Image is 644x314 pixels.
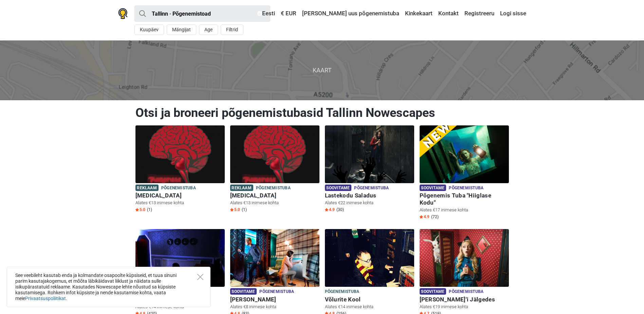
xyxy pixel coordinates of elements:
[221,24,243,35] button: Filtrid
[230,207,240,212] span: 5.0
[420,288,446,295] span: Soovitame
[498,7,526,20] a: Logi sisse
[420,296,509,303] h6: [PERSON_NAME]'i Jälgedes
[325,296,414,303] h6: Võlurite Kool
[135,200,225,206] p: Alates €13 inimese kohta
[325,125,414,183] img: Lastekodu Saladus
[135,125,225,183] img: Paranoia
[135,105,509,120] h1: Otsi ja broneeri põgenemistubasid Tallinn Nowescapes
[403,7,434,20] a: Kinkekaart
[135,192,225,199] h6: [MEDICAL_DATA]
[135,185,159,191] span: Reklaam
[325,185,352,191] span: Soovitame
[134,5,270,22] input: proovi “Tallinn”
[25,296,66,301] a: Privaatsuspoliitikat
[431,214,439,220] span: (72)
[437,7,460,20] a: Kontakt
[325,192,414,199] h6: Lastekodu Saladus
[135,229,225,287] img: Põgenemine Pangast
[199,24,218,35] button: Age
[256,185,291,192] span: Põgenemistuba
[325,304,414,310] p: Alates €14 inimese kohta
[325,125,414,214] a: Lastekodu Saladus Soovitame Põgenemistuba Lastekodu Saladus Alates €22 inimese kohta Star4.9 (30)
[420,192,509,206] h6: Põgenemis Tuba "Hiiglase Kodu"
[256,7,277,20] a: Eesti
[230,192,319,199] h6: [MEDICAL_DATA]
[420,304,509,310] p: Alates €19 inimese kohta
[300,7,401,20] a: [PERSON_NAME] uus põgenemistuba
[325,200,414,206] p: Alates €22 inimese kohta
[197,274,203,280] button: Close
[230,229,319,287] img: Sherlock Holmes
[230,208,234,211] img: Star
[134,24,164,35] button: Kuupäev
[420,215,423,219] img: Star
[463,7,496,20] a: Registreeru
[325,208,328,211] img: Star
[242,207,247,212] span: (1)
[259,288,294,296] span: Põgenemistuba
[147,207,152,212] span: (1)
[167,24,196,35] button: Mängijat
[325,207,335,212] span: 4.9
[7,267,210,307] div: See veebileht kasutab enda ja kolmandate osapoolte küpsiseid, et tuua sinuni parim kasutajakogemu...
[230,125,319,183] img: Paranoia
[135,208,139,211] img: Star
[279,7,298,20] a: € EUR
[420,207,509,213] p: Alates €17 inimese kohta
[449,288,483,296] span: Põgenemistuba
[257,11,262,16] img: Eesti
[449,185,483,192] span: Põgenemistuba
[354,185,389,192] span: Põgenemistuba
[118,8,128,19] img: Nowescape logo
[336,207,344,212] span: (30)
[230,304,319,310] p: Alates €8 inimese kohta
[230,200,319,206] p: Alates €13 inimese kohta
[135,125,225,214] a: Paranoia Reklaam Põgenemistuba [MEDICAL_DATA] Alates €13 inimese kohta Star5.0 (1)
[230,296,319,303] h6: [PERSON_NAME]
[230,125,319,214] a: Paranoia Reklaam Põgenemistuba [MEDICAL_DATA] Alates €13 inimese kohta Star5.0 (1)
[230,185,253,191] span: Reklaam
[230,288,257,295] span: Soovitame
[161,185,196,192] span: Põgenemistuba
[420,229,509,287] img: Alice'i Jälgedes
[420,185,446,191] span: Soovitame
[135,207,145,212] span: 5.0
[420,125,509,183] img: Põgenemis Tuba "Hiiglase Kodu"
[325,288,360,296] span: Põgenemistuba
[420,214,429,220] span: 4.9
[325,229,414,287] img: Võlurite Kool
[420,125,509,221] a: Põgenemis Tuba "Hiiglase Kodu" Soovitame Põgenemistuba Põgenemis Tuba "Hiiglase Kodu" Alates €17 ...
